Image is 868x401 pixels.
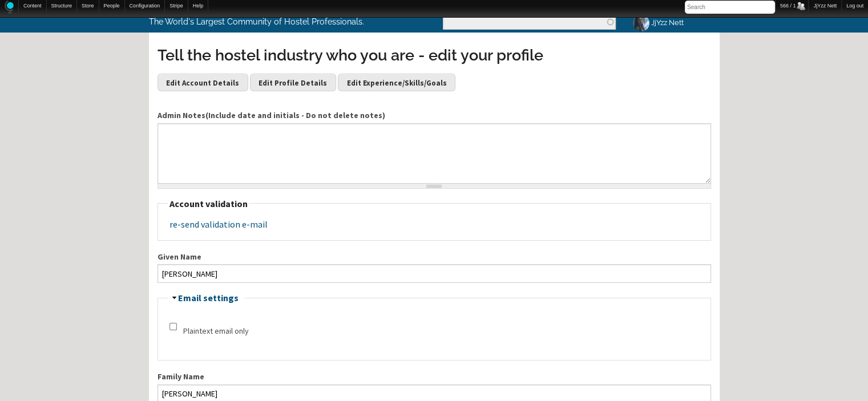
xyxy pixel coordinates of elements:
[631,13,651,33] img: JjYzz Nett's picture
[178,292,239,303] a: Email settings
[158,74,248,91] a: Edit Account Details
[158,110,711,121] label: Admin Notes(Include date and initials - Do not delete notes)
[169,198,248,209] span: Account validation
[624,11,691,34] a: JjYzz Nett
[183,325,249,337] label: Plaintext email only
[5,1,14,14] img: Home
[685,1,775,14] input: Search
[250,74,336,91] a: Edit Profile Details
[158,251,711,263] label: Given Name
[149,11,387,32] p: The World's Largest Community of Hostel Professionals.
[158,44,711,66] h3: Tell the hostel industry who you are - edit your profile
[338,74,455,91] a: Edit Experience/Skills/Goals
[169,218,268,230] a: re-send validation e-mail
[158,371,711,383] label: Family Name
[169,323,177,330] input: Check this option if you do not wish to receive email messages with graphics and styles.
[443,14,616,30] input: Enter the terms you wish to search for.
